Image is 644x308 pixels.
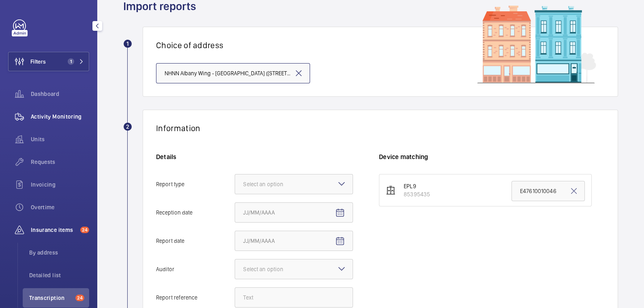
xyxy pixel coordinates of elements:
input: Reception dateOpen calendar [235,202,353,223]
span: Dashboard [31,90,89,98]
span: Detailed list [29,271,89,279]
span: By address [29,249,89,257]
div: 2 [124,123,132,131]
span: Requests [31,158,89,166]
span: Report type [156,181,235,187]
h6: Device matching [379,153,605,161]
h1: Choice of address [156,40,605,50]
span: 1 [68,58,74,65]
input: Report dateOpen calendar [235,231,353,251]
span: Reception date [156,210,235,215]
span: Auditor [156,266,235,272]
span: Filters [30,57,46,66]
div: EPL9 [404,182,430,190]
div: Select an option [243,265,304,273]
span: Insurance items [31,226,77,234]
span: Report date [156,238,235,244]
span: Report reference [156,295,235,300]
span: Activity Monitoring [31,113,89,121]
input: Report reference [235,287,353,308]
button: Open calendar [330,232,350,251]
span: Invoicing [31,181,89,189]
button: Open calendar [330,203,350,223]
div: Select an option [243,180,304,188]
button: Filters1 [8,52,89,71]
h6: Details [156,153,353,161]
div: 1 [124,40,132,48]
img: elevator.svg [386,185,396,195]
span: 24 [75,295,84,301]
div: 85395435 [404,190,430,198]
span: Overtime [31,203,89,211]
span: Transcription [29,294,72,302]
img: buildings [436,5,598,83]
h1: Information [156,123,200,133]
input: Type the address [156,63,310,83]
input: Ref. appearing on the document [511,181,585,201]
span: 24 [80,227,89,233]
span: Units [31,135,89,143]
